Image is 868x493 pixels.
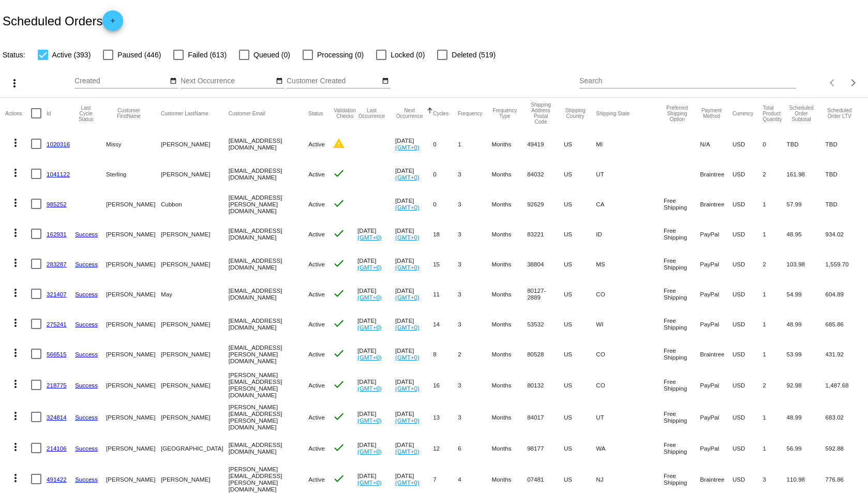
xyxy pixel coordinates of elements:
[8,77,21,89] mat-icon: more_vert
[763,249,787,279] mat-cell: 2
[229,309,309,339] mat-cell: [EMAIL_ADDRESS][DOMAIN_NAME]
[107,17,119,29] mat-icon: add
[596,189,664,219] mat-cell: CA
[9,167,22,179] mat-icon: more_vert
[732,309,763,339] mat-cell: USD
[664,279,700,309] mat-cell: Free Shipping
[826,219,863,249] mat-cell: 934.02
[357,279,395,309] mat-cell: [DATE]
[75,445,98,452] a: Success
[333,98,357,129] mat-header-cell: Validation Checks
[47,201,67,207] a: 985252
[458,249,491,279] mat-cell: 3
[161,401,229,433] mat-cell: [PERSON_NAME]
[596,110,630,116] button: Change sorting for ShippingState
[9,257,22,269] mat-icon: more_vert
[732,189,763,219] mat-cell: USD
[47,231,67,237] a: 162931
[458,110,482,116] button: Change sorting for Frequency
[527,129,564,159] mat-cell: 49419
[787,105,816,122] button: Change sorting for Subtotal
[664,105,691,122] button: Change sorting for PreferredShippingOption
[787,279,826,309] mat-cell: 54.99
[826,159,863,189] mat-cell: TBD
[763,369,787,401] mat-cell: 2
[229,279,309,309] mat-cell: [EMAIL_ADDRESS][DOMAIN_NAME]
[106,339,161,369] mat-cell: [PERSON_NAME]
[527,369,564,401] mat-cell: 80132
[787,189,826,219] mat-cell: 57.99
[357,249,395,279] mat-cell: [DATE]
[9,197,22,209] mat-icon: more_vert
[161,110,208,116] button: Change sorting for CustomerLastName
[276,77,283,85] mat-icon: date_range
[491,339,527,369] mat-cell: Months
[787,339,826,369] mat-cell: 53.99
[491,249,527,279] mat-cell: Months
[47,110,51,116] button: Change sorting for Id
[106,159,161,189] mat-cell: Sterling
[357,448,382,455] a: (GMT+0)
[9,410,22,422] mat-icon: more_vert
[433,369,458,401] mat-cell: 16
[395,159,433,189] mat-cell: [DATE]
[47,476,67,483] a: 491422
[664,339,700,369] mat-cell: Free Shipping
[491,401,527,433] mat-cell: Months
[763,159,787,189] mat-cell: 2
[491,108,518,119] button: Change sorting for FrequencyType
[491,159,527,189] mat-cell: Months
[433,159,458,189] mat-cell: 0
[395,219,433,249] mat-cell: [DATE]
[787,159,826,189] mat-cell: 161.98
[664,433,700,463] mat-cell: Free Shipping
[395,264,420,271] a: (GMT+0)
[229,110,265,116] button: Change sorting for CustomerEmail
[763,129,787,159] mat-cell: 0
[391,49,425,61] span: Locked (0)
[47,261,67,267] a: 283287
[763,279,787,309] mat-cell: 1
[161,249,229,279] mat-cell: [PERSON_NAME]
[787,249,826,279] mat-cell: 103.98
[395,108,424,119] button: Change sorting for NextOccurrenceUtc
[395,417,420,424] a: (GMT+0)
[527,433,564,463] mat-cell: 98177
[3,10,123,31] h2: Scheduled Orders
[527,102,555,125] button: Change sorting for ShippingPostcode
[491,189,527,219] mat-cell: Months
[458,159,491,189] mat-cell: 3
[433,433,458,463] mat-cell: 12
[161,219,229,249] mat-cell: [PERSON_NAME]
[395,279,433,309] mat-cell: [DATE]
[395,385,420,392] a: (GMT+0)
[763,219,787,249] mat-cell: 1
[106,433,161,463] mat-cell: [PERSON_NAME]
[433,219,458,249] mat-cell: 18
[787,219,826,249] mat-cell: 48.95
[74,77,168,85] input: Created
[787,401,826,433] mat-cell: 48.99
[527,219,564,249] mat-cell: 83221
[52,49,91,61] span: Active (393)
[700,369,732,401] mat-cell: PayPal
[333,197,345,210] mat-icon: check
[763,433,787,463] mat-cell: 1
[357,385,382,392] a: (GMT+0)
[596,129,664,159] mat-cell: MI
[395,369,433,401] mat-cell: [DATE]
[458,401,491,433] mat-cell: 3
[826,108,854,119] button: Change sorting for LifetimeValue
[395,174,420,181] a: (GMT+0)
[395,189,433,219] mat-cell: [DATE]
[161,433,229,463] mat-cell: [GEOGRAPHIC_DATA]
[106,369,161,401] mat-cell: [PERSON_NAME]
[564,219,596,249] mat-cell: US
[357,234,382,241] a: (GMT+0)
[826,401,863,433] mat-cell: 683.02
[700,401,732,433] mat-cell: PayPal
[458,219,491,249] mat-cell: 3
[9,287,22,299] mat-icon: more_vert
[596,219,664,249] mat-cell: ID
[47,382,67,389] a: 218775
